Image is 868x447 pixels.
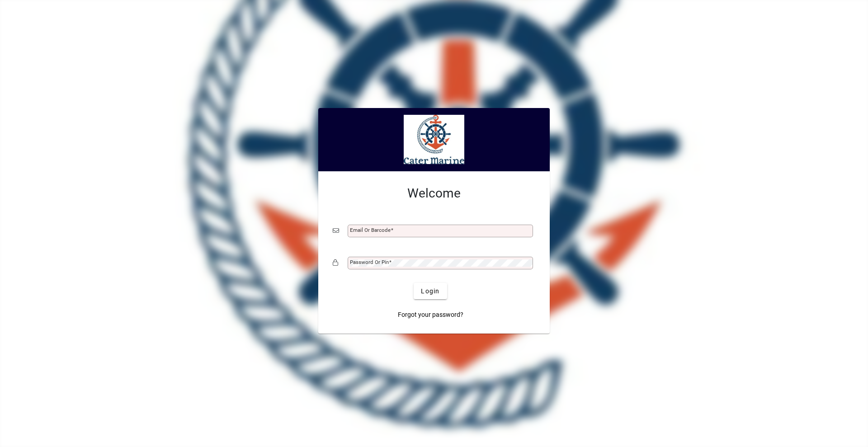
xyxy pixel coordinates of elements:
[350,227,391,233] mat-label: Email or Barcode
[414,283,447,299] button: Login
[394,306,467,323] a: Forgot your password?
[333,186,535,201] h2: Welcome
[421,287,439,296] span: Login
[398,310,463,320] span: Forgot your password?
[350,259,389,265] mat-label: Password or Pin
